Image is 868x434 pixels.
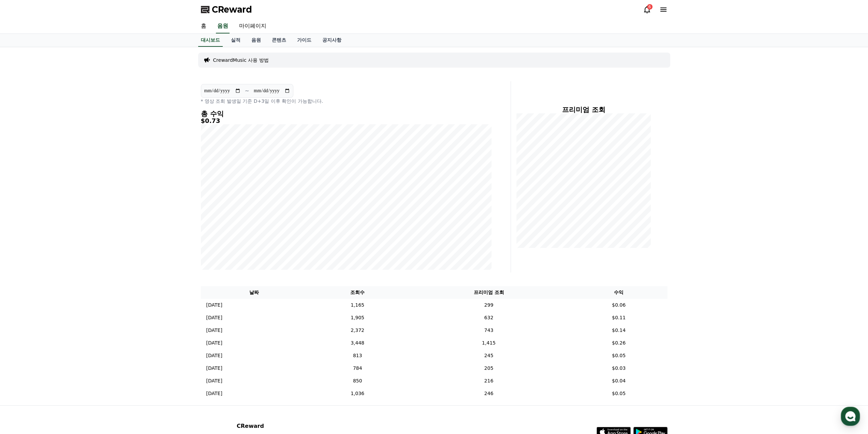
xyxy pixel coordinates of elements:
[201,4,252,15] a: CReward
[308,362,407,375] td: 784
[643,5,651,14] a: 6
[570,337,667,349] td: $0.26
[105,227,114,232] span: 설정
[308,299,407,311] td: 1,165
[407,337,570,349] td: 1,415
[266,34,292,47] a: 콘텐츠
[308,337,407,349] td: 3,448
[570,362,667,375] td: $0.03
[213,57,269,64] a: CrewardMusic 사용 방법
[317,34,347,47] a: 공지사항
[407,324,570,337] td: 743
[206,339,222,347] p: [DATE]
[45,216,88,234] a: 대화
[201,98,491,104] p: * 영상 조회 발생일 기준 D+3일 이후 확인이 가능합니다.
[62,227,71,233] span: 대화
[570,286,667,299] th: 수익
[407,286,570,299] th: 프리미엄 조회
[308,387,407,400] td: 1,036
[216,19,230,33] a: 음원
[206,314,222,321] p: [DATE]
[206,377,222,384] p: [DATE]
[407,387,570,400] td: 246
[292,34,317,47] a: 가이드
[245,87,249,95] p: ~
[88,216,131,234] a: 설정
[308,286,407,299] th: 조회수
[206,352,222,359] p: [DATE]
[308,375,407,387] td: 850
[21,227,26,232] span: 홈
[201,110,491,117] h4: 총 수익
[308,311,407,324] td: 1,905
[570,324,667,337] td: $0.14
[206,302,222,309] p: [DATE]
[570,387,667,400] td: $0.05
[570,299,667,311] td: $0.06
[206,327,222,334] p: [DATE]
[201,286,308,299] th: 날짜
[246,34,266,47] a: 음원
[407,311,570,324] td: 632
[570,375,667,387] td: $0.04
[198,34,223,47] a: 대시보드
[201,117,491,124] h5: $0.73
[308,324,407,337] td: 2,372
[407,349,570,362] td: 245
[225,34,246,47] a: 실적
[237,422,320,430] p: CReward
[206,390,222,397] p: [DATE]
[516,106,651,113] h4: 프리미엄 조회
[195,19,212,33] a: 홈
[2,216,45,234] a: 홈
[308,349,407,362] td: 813
[407,375,570,387] td: 216
[212,4,252,15] span: CReward
[206,365,222,372] p: [DATE]
[570,311,667,324] td: $0.11
[570,349,667,362] td: $0.05
[647,4,652,10] div: 6
[234,19,272,33] a: 마이페이지
[407,362,570,375] td: 205
[407,299,570,311] td: 299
